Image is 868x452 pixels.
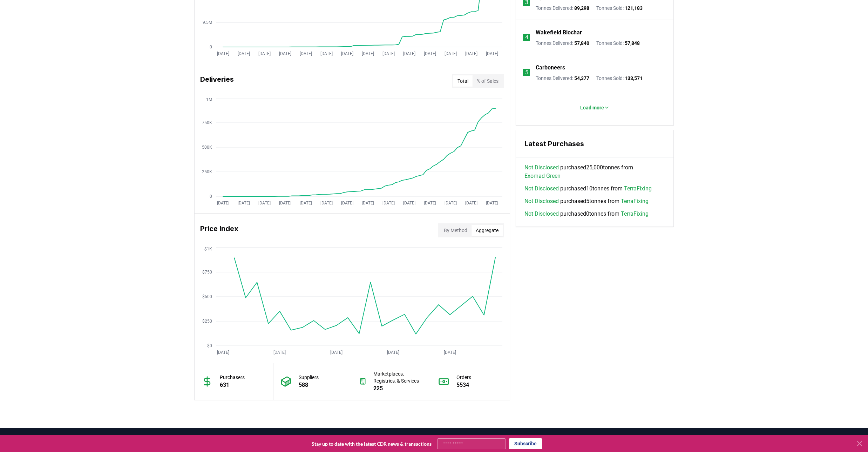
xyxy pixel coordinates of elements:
[300,201,312,205] tspan: [DATE]
[524,184,652,193] span: purchased 10 tonnes from
[203,20,212,25] tspan: 9.5M
[456,374,471,381] p: Orders
[524,184,559,193] a: Not Disclosed
[596,75,643,82] p: Tonnes Sold :
[210,194,212,199] tspan: 0
[524,210,559,218] a: Not Disclosed
[382,51,395,56] tspan: [DATE]
[403,51,415,56] tspan: [DATE]
[403,201,415,205] tspan: [DATE]
[202,270,212,275] tspan: $750
[524,139,665,149] h3: Latest Purchases
[341,201,353,205] tspan: [DATE]
[217,350,229,355] tspan: [DATE]
[217,51,229,56] tspan: [DATE]
[465,201,477,205] tspan: [DATE]
[382,201,395,205] tspan: [DATE]
[472,225,503,236] button: Aggregate
[580,104,604,111] p: Load more
[574,40,589,46] span: 57,840
[362,201,374,205] tspan: [DATE]
[373,370,423,384] p: Marketplaces, Registries, & Services
[210,45,212,49] tspan: 0
[320,51,333,56] tspan: [DATE]
[320,201,333,205] tspan: [DATE]
[525,68,528,77] p: 5
[273,350,286,355] tspan: [DATE]
[524,163,559,172] a: Not Disclosed
[536,40,589,47] p: Tonnes Delivered :
[207,343,212,348] tspan: $0
[200,223,238,237] h3: Price Index
[524,197,649,205] span: purchased 5 tonnes from
[524,197,559,205] a: Not Disclosed
[536,5,589,12] p: Tonnes Delivered :
[621,210,649,218] a: TerraFixing
[202,169,212,174] tspan: 250K
[238,201,250,205] tspan: [DATE]
[444,350,456,355] tspan: [DATE]
[299,381,319,389] p: 588
[625,75,643,81] span: 133,571
[445,201,457,205] tspan: [DATE]
[238,51,250,56] tspan: [DATE]
[258,51,271,56] tspan: [DATE]
[456,381,471,389] p: 5534
[624,184,652,193] a: TerraFixing
[204,247,212,251] tspan: $1K
[424,201,436,205] tspan: [DATE]
[362,51,374,56] tspan: [DATE]
[625,40,640,46] span: 57,848
[220,381,245,389] p: 631
[330,350,343,355] tspan: [DATE]
[596,5,643,12] p: Tonnes Sold :
[536,28,582,37] a: Wakefield Biochar
[524,210,649,218] span: purchased 0 tonnes from
[300,51,312,56] tspan: [DATE]
[486,51,498,56] tspan: [DATE]
[486,201,498,205] tspan: [DATE]
[453,75,473,87] button: Total
[341,51,353,56] tspan: [DATE]
[373,384,423,393] p: 225
[621,197,649,205] a: TerraFixing
[200,74,234,88] h3: Deliveries
[524,163,665,180] span: purchased 25,000 tonnes from
[524,172,561,180] a: Exomad Green
[202,319,212,324] tspan: $250
[202,120,212,125] tspan: 750K
[387,350,399,355] tspan: [DATE]
[258,201,271,205] tspan: [DATE]
[465,51,477,56] tspan: [DATE]
[217,201,229,205] tspan: [DATE]
[536,63,565,72] a: Carboneers
[440,225,472,236] button: By Method
[596,40,640,47] p: Tonnes Sold :
[574,5,589,11] span: 89,298
[206,97,212,102] tspan: 1M
[202,294,212,299] tspan: $500
[574,75,589,81] span: 54,377
[525,33,528,42] p: 4
[279,201,291,205] tspan: [DATE]
[202,145,212,150] tspan: 500K
[220,374,245,381] p: Purchasers
[445,51,457,56] tspan: [DATE]
[424,51,436,56] tspan: [DATE]
[299,374,319,381] p: Suppliers
[536,75,589,82] p: Tonnes Delivered :
[279,51,291,56] tspan: [DATE]
[625,5,643,11] span: 121,183
[575,101,615,115] button: Load more
[473,75,503,87] button: % of Sales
